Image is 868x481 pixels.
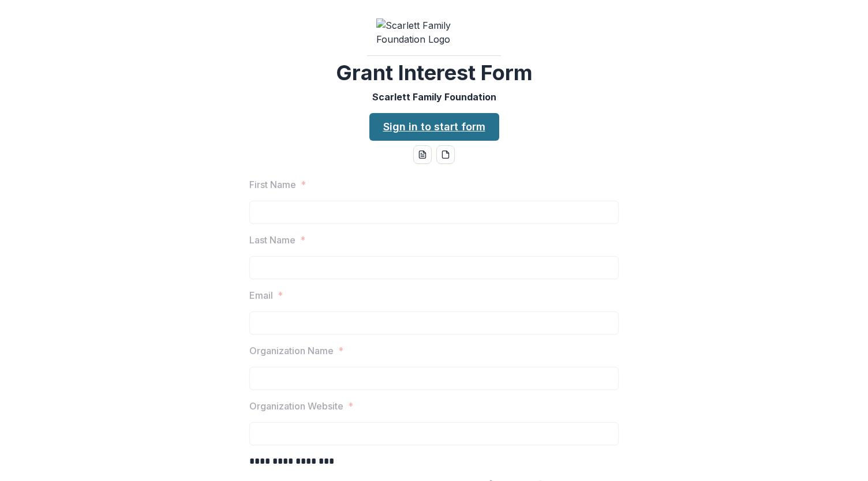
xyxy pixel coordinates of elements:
[249,178,296,191] p: First Name
[249,288,273,302] p: Email
[376,18,492,46] img: Scarlett Family Foundation Logo
[249,344,334,358] p: Organization Name
[336,61,533,85] h2: Grant Interest Form
[249,233,295,247] p: Last Name
[369,113,499,141] a: Sign in to start form
[413,145,432,164] button: word-download
[436,145,455,164] button: pdf-download
[372,90,496,104] p: Scarlett Family Foundation
[249,399,343,413] p: Organization Website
